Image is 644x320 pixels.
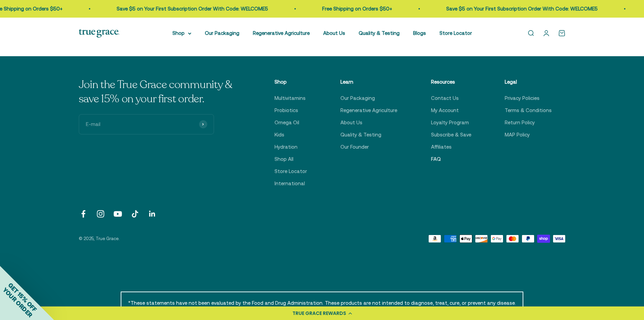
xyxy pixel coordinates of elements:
p: Join the True Grace community & save 15% on your first order. [79,78,241,106]
a: Follow on Facebook [79,209,88,218]
a: Probiotics [275,106,298,114]
a: Multivitamins [275,94,306,102]
p: Learn [340,78,397,86]
a: Privacy Policies [505,94,540,102]
a: Hydration [275,143,297,151]
a: Regenerative Agriculture [340,106,397,114]
a: Our Packaging [340,94,375,102]
p: Legal [505,78,552,86]
a: Regenerative Agriculture [253,30,310,36]
a: Quality & Testing [359,30,400,36]
a: Follow on LinkedIn [148,209,157,218]
a: Terms & Conditions [505,106,552,114]
a: Follow on YouTube [113,209,122,218]
p: Save $5 on Your First Subscription Order With Code: WELCOME5 [446,5,598,13]
p: Resources [431,78,471,86]
a: About Us [323,30,345,36]
span: YOUR ORDER [1,286,34,319]
a: Our Packaging [205,30,239,36]
a: FAQ [431,155,441,163]
a: My Account [431,106,459,114]
a: Contact Us [431,94,459,102]
a: Quality & Testing [340,131,381,139]
a: International [275,179,305,188]
a: Subscribe & Save [431,131,471,139]
a: Return Policy [505,119,535,127]
a: MAP Policy [505,131,530,139]
p: © 2025, True Grace. [79,235,120,242]
a: Affiliates [431,143,452,151]
a: Follow on TikTok [130,209,140,218]
a: Omega Oil [275,119,299,127]
p: Save $5 on Your First Subscription Order With Code: WELCOME5 [117,5,268,13]
a: Free Shipping on Orders $50+ [322,6,392,12]
a: Our Founder [340,143,369,151]
a: Store Locator [275,167,307,175]
a: Kids [275,131,284,139]
summary: Shop [172,29,191,37]
p: Shop [275,78,307,86]
a: Loyalty Program [431,119,469,127]
a: Store Locator [439,30,472,36]
span: GET 15% OFF [7,281,38,313]
p: *These statements have not been evaluated by the Food and Drug Administration. These products are... [121,292,523,315]
a: About Us [340,119,362,127]
a: Follow on Instagram [96,209,105,218]
a: Blogs [413,30,426,36]
div: TRUE GRACE REWARDS [292,310,346,317]
a: Shop All [275,155,293,163]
